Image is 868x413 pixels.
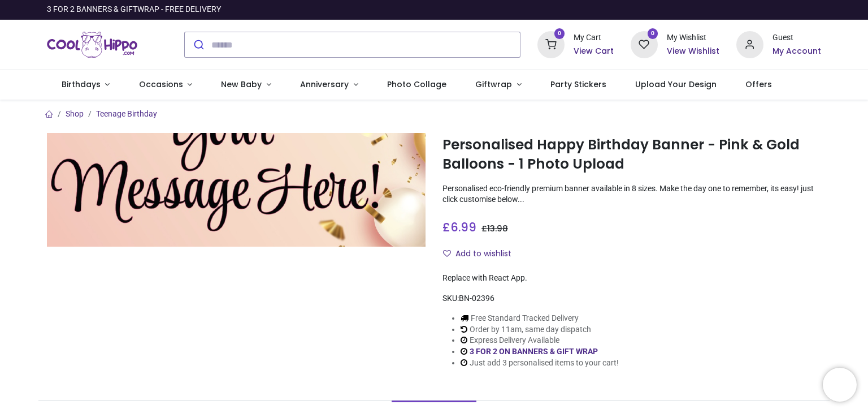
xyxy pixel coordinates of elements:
[459,294,494,303] span: BN-02396
[96,109,157,118] a: Teenage Birthday
[442,244,521,264] button: Add to wishlistAdd to wishlist
[285,70,372,100] a: Anniversary
[631,40,658,49] a: 0
[450,219,476,235] span: 6.99
[667,46,719,57] a: View Wishlist
[475,79,512,90] span: Giftwrap
[772,32,821,44] div: Guest
[66,109,84,118] a: Shop
[300,79,349,90] span: Anniversary
[745,79,772,90] span: Offers
[554,28,565,39] sup: 0
[461,358,619,369] li: Just add 3 personalised items to your cart!
[772,46,821,57] a: My Account
[139,79,183,90] span: Occasions
[481,223,508,234] span: £
[442,183,821,205] p: Personalised eco-friendly premium banner available in 8 sizes. Make the day one to remember, its ...
[47,4,221,15] div: 3 FOR 2 BANNERS & GIFTWRAP - FREE DELIVERY
[537,40,565,49] a: 0
[62,79,101,90] span: Birthdays
[550,79,606,90] span: Party Stickers
[47,29,137,61] a: Logo of Cool Hippo
[574,46,614,57] a: View Cart
[47,70,124,100] a: Birthdays
[387,79,446,90] span: Photo Collage
[47,29,137,61] img: Cool Hippo
[185,32,211,57] button: Submit
[461,324,619,335] li: Order by 11am, same day dispatch
[47,133,426,247] img: Personalised Happy Birthday Banner - Pink & Gold Balloons - 1 Photo Upload
[470,347,598,356] a: 3 FOR 2 ON BANNERS & GIFT WRAP
[442,273,821,284] div: Replace with React App.
[667,32,719,44] div: My Wishlist
[442,135,821,174] h1: Personalised Happy Birthday Banner - Pink & Gold Balloons - 1 Photo Upload
[487,223,508,234] span: 13.98
[574,32,614,44] div: My Cart
[823,368,857,402] iframe: Brevo live chat
[461,313,619,324] li: Free Standard Tracked Delivery
[584,4,821,15] iframe: Customer reviews powered by Trustpilot
[442,293,821,304] div: SKU:
[461,335,619,346] li: Express Delivery Available
[221,79,262,90] span: New Baby
[442,219,476,235] span: £
[124,70,207,100] a: Occasions
[443,249,451,257] i: Add to wishlist
[648,28,658,39] sup: 0
[207,70,286,100] a: New Baby
[635,79,717,90] span: Upload Your Design
[461,70,536,100] a: Giftwrap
